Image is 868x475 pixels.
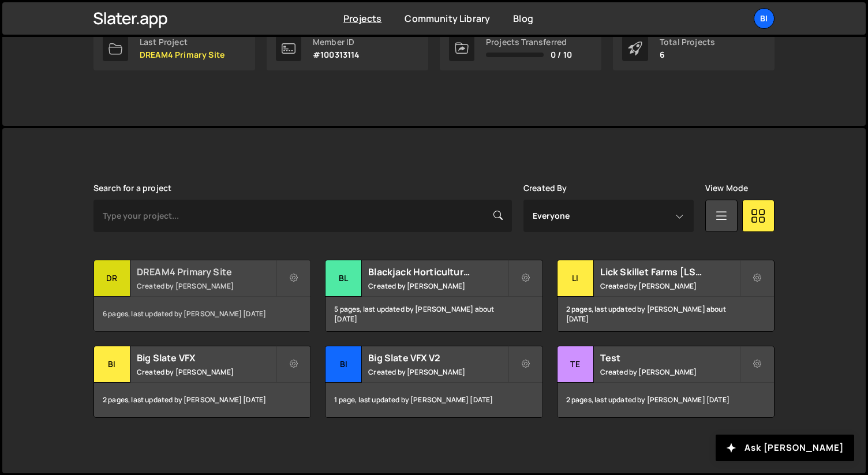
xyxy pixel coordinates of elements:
a: Projects [343,12,381,25]
a: Bl Blackjack Horticulture [BJ_2719_WEBDEV] Created by [PERSON_NAME] 5 pages, last updated by [PER... [325,260,542,332]
a: DR DREAM4 Primary Site Created by [PERSON_NAME] 6 pages, last updated by [PERSON_NAME] [DATE] [93,260,311,332]
a: Li Lick Skillet Farms [LSC_2770_WEB] Created by [PERSON_NAME] 2 pages, last updated by [PERSON_NA... [557,260,775,332]
p: DREAM4 Primary Site [140,50,225,59]
div: 5 pages, last updated by [PERSON_NAME] about [DATE] [325,297,542,331]
small: Created by [PERSON_NAME] [137,281,276,291]
div: Total Projects [660,38,715,47]
h2: Test [600,351,739,364]
div: Projects Transferred [486,38,572,47]
small: Created by [PERSON_NAME] [137,367,276,377]
div: Li [558,260,594,297]
h2: Big Slate VFX [137,351,276,364]
input: Type your project... [93,200,512,232]
div: Last Project [140,38,225,47]
div: 2 pages, last updated by [PERSON_NAME] [DATE] [558,383,774,417]
div: Bl [325,260,362,297]
div: 2 pages, last updated by [PERSON_NAME] [DATE] [94,383,310,417]
div: 2 pages, last updated by [PERSON_NAME] about [DATE] [558,297,774,331]
small: Created by [PERSON_NAME] [600,281,739,291]
p: 6 [660,50,715,59]
button: Ask [PERSON_NAME] [716,435,854,461]
div: Te [558,346,594,383]
small: Created by [PERSON_NAME] [368,281,507,291]
a: Blog [513,12,533,25]
a: Te Test Created by [PERSON_NAME] 2 pages, last updated by [PERSON_NAME] [DATE] [557,346,775,418]
small: Created by [PERSON_NAME] [600,367,739,377]
div: DR [94,260,130,297]
h2: Blackjack Horticulture [BJ_2719_WEBDEV] [368,265,507,278]
p: #100313114 [313,50,360,59]
h2: Big Slate VFX V2 [368,351,507,364]
div: 6 pages, last updated by [PERSON_NAME] [DATE] [94,297,310,331]
small: Created by [PERSON_NAME] [368,367,507,377]
a: Last Project DREAM4 Primary Site [93,27,255,70]
div: 1 page, last updated by [PERSON_NAME] [DATE] [325,383,542,417]
a: Bi Big Slate VFX Created by [PERSON_NAME] 2 pages, last updated by [PERSON_NAME] [DATE] [93,346,311,418]
a: Community Library [405,12,490,25]
h2: Lick Skillet Farms [LSC_2770_WEB] [600,265,739,278]
a: Bi Big Slate VFX V2 Created by [PERSON_NAME] 1 page, last updated by [PERSON_NAME] [DATE] [325,346,542,418]
label: View Mode [705,184,748,193]
div: Bi [94,346,130,383]
label: Search for a project [93,184,171,193]
h2: DREAM4 Primary Site [137,265,276,278]
div: Member ID [313,38,360,47]
label: Created By [523,184,567,193]
div: Bi [325,346,362,383]
span: 0 / 10 [551,50,572,59]
a: Bi [754,8,775,29]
